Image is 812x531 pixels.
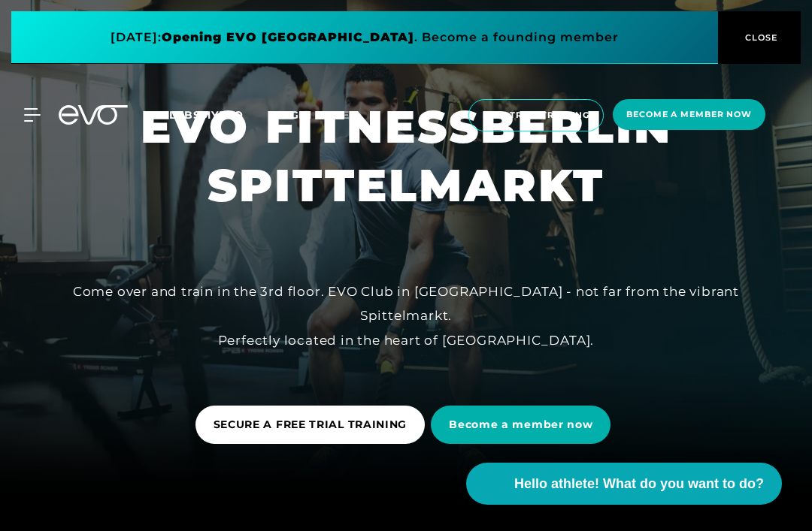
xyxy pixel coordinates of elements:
[483,109,590,122] span: FREE TRIAL TRAINING
[608,99,770,131] a: Become a member now
[741,31,778,44] span: CLOSE
[449,417,592,433] span: Become a member now
[68,279,744,352] div: Come over and train in the 3rd floor. EVO Club in [GEOGRAPHIC_DATA] - not far from the vibrant Sp...
[718,11,801,64] button: CLOSE
[626,108,752,121] span: Become a member now
[161,107,274,122] a: CLUBSMYEVO
[214,417,408,433] span: SECURE A FREE TRIAL TRAINING
[161,108,244,122] span: CLUBSMYEVO
[274,108,312,122] a: LOGIN
[12,98,800,215] h1: EVO FITNESS BERLIN SPITTELMARKT
[431,394,617,455] a: Become a member now
[342,108,359,122] span: EN
[514,474,764,494] span: Hello athlete! What do you want to do?
[342,107,377,124] a: EN
[466,463,782,505] button: Hello athlete! What do you want to do?
[195,394,432,455] a: SECURE A FREE TRIAL TRAINING
[464,99,609,131] a: FREE TRIAL TRAINING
